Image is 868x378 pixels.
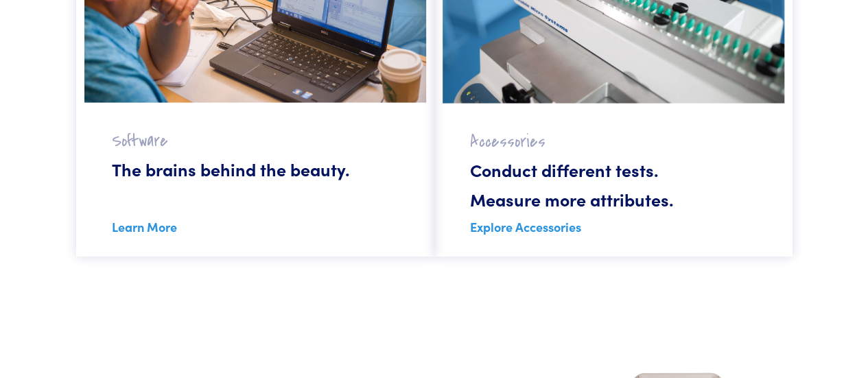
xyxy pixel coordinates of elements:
h5: The brains behind the beauty. [84,157,350,181]
h2: Software [84,103,168,152]
h5: Measure more attributes. [443,187,674,211]
h2: Accessories [443,104,546,152]
h5: Conduct different tests. [443,158,659,182]
a: Learn More [112,218,177,235]
a: Explore Accessories [470,218,581,235]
